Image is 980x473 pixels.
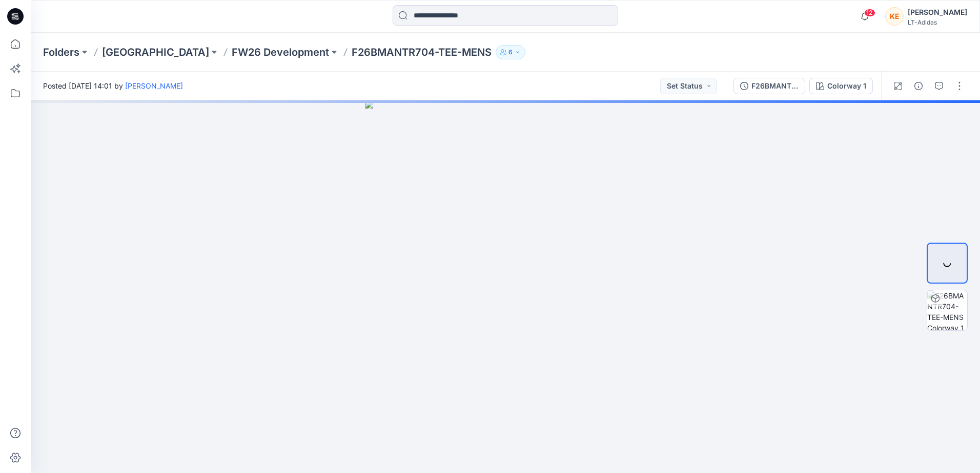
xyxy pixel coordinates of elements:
[733,78,805,94] button: F26BMANTR704-TEE-MENS
[927,290,967,330] img: F26BMANTR704-TEE-MENS Colorway 1
[885,7,904,26] div: KE
[908,18,967,26] div: LT-Adidas
[102,45,209,59] a: [GEOGRAPHIC_DATA]
[908,6,967,18] div: [PERSON_NAME]
[125,81,183,90] a: [PERSON_NAME]
[232,45,329,59] a: FW26 Development
[496,45,525,59] button: 6
[809,78,873,94] button: Colorway 1
[43,45,79,59] a: Folders
[864,9,875,17] span: 12
[43,80,183,91] span: Posted [DATE] 14:01 by
[352,45,492,59] p: F26BMANTR704-TEE-MENS
[508,47,513,58] p: 6
[365,100,646,473] img: eyJhbGciOiJIUzI1NiIsImtpZCI6IjAiLCJzbHQiOiJzZXMiLCJ0eXAiOiJKV1QifQ.eyJkYXRhIjp7InR5cGUiOiJzdG9yYW...
[910,78,927,94] button: Details
[827,80,866,92] div: Colorway 1
[751,80,799,92] div: F26BMANTR704-TEE-MENS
